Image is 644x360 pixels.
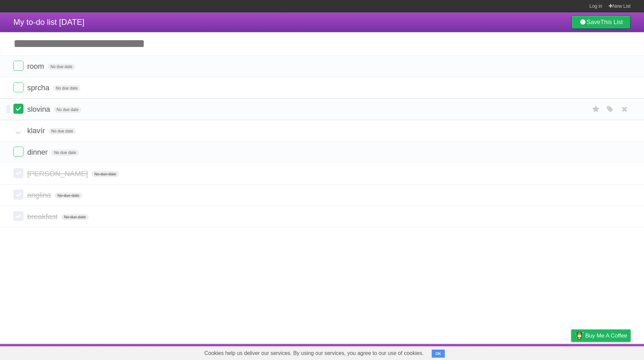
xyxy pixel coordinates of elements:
label: Done [13,190,23,200]
label: Star task [590,104,602,115]
a: SaveThis List [571,15,631,29]
a: Suggest a feature [588,346,631,358]
span: No due date [49,128,76,134]
label: Done [13,82,23,92]
span: No due date [48,64,75,70]
span: room [27,62,46,70]
img: Buy me a coffee [575,330,584,341]
a: Privacy [562,346,580,358]
label: Done [13,125,23,135]
span: No due date [61,214,89,220]
span: klavír [27,126,47,135]
span: My to-do list [DATE] [13,17,85,27]
span: sprcha [27,84,51,92]
span: No due date [53,85,80,91]
a: Terms [540,346,554,358]
label: Done [13,147,23,157]
span: No due date [55,193,82,199]
span: [PERSON_NAME] [27,169,90,178]
span: Buy me a coffee [585,330,627,342]
span: breakfast [27,212,59,221]
b: This List [600,19,623,25]
span: dinner [27,148,49,156]
span: No due date [51,150,78,156]
a: Buy me a coffee [571,329,631,342]
span: Cookies help us deliver our services. By using our services, you agree to our use of cookies. [198,347,430,360]
button: OK [432,350,445,358]
a: Developers [504,346,531,358]
a: About [482,346,496,358]
span: slovina [27,105,52,113]
label: Done [13,104,23,114]
span: No due date [54,107,81,113]
span: anglina [27,191,53,199]
label: Done [13,61,23,71]
label: Done [13,211,23,221]
span: No due date [92,171,119,177]
label: Done [13,168,23,178]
